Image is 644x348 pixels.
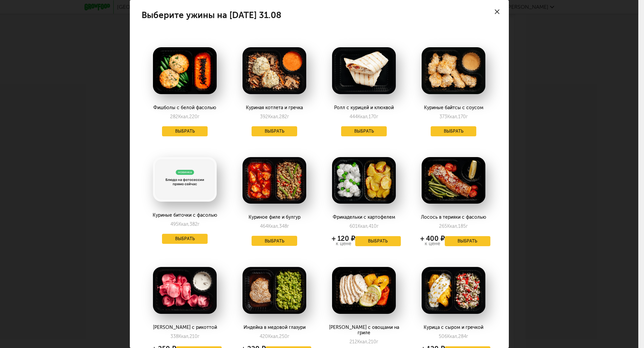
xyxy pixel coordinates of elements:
img: big_Xr6ZhdvKR9dr3erW.png [422,267,485,314]
img: big_noimage.png [153,157,217,202]
div: 265 185 [439,223,468,229]
button: Выбрать [445,236,490,246]
div: 420 250 [260,334,289,339]
h4: Выберите ужины на [DATE] 31.08 [142,12,281,19]
img: big_g5hMCvfcSNbHROy3.png [332,47,396,94]
div: Ролл с курицей и клюквой [327,105,400,111]
img: big_tsROXB5P9kwqKV4s.png [153,267,217,314]
span: Ккал, [357,339,368,345]
div: Куриные биточки с фасолью [148,213,221,218]
div: к цене [420,241,445,246]
span: Ккал, [358,223,369,229]
div: Фрикадельки с картофелем [327,215,400,220]
div: 392 282 [260,114,289,120]
span: г [287,223,289,229]
div: 444 170 [350,114,378,120]
span: Ккал, [358,114,369,120]
img: big_KMgpYGSfddwlaW8f.png [243,157,306,204]
span: Ккал, [447,114,458,120]
div: 601 410 [350,223,379,229]
img: big_M7bz9mMYPkXrYfL2.png [332,157,396,204]
div: Индейка в медовой глазури [237,325,311,330]
div: 506 284 [439,334,468,339]
span: Ккал, [447,334,458,339]
button: Выбрать [162,126,208,136]
div: Фишболы с белой фасолью [148,105,221,111]
div: + 120 ₽ [332,236,355,241]
button: Выбрать [341,126,387,136]
img: big_pwPlUI2FPXITTH3Z.png [422,47,485,94]
button: Выбрать [355,236,401,246]
div: Курица с сыром и гречкой [417,325,490,330]
img: big_BZtb2hnABZbDWl1Q.png [243,267,306,314]
span: г [198,221,200,227]
div: 282 220 [170,114,200,120]
div: 373 170 [439,114,468,120]
span: Ккал, [268,223,279,229]
span: Ккал, [178,114,189,120]
span: Ккал, [178,221,190,227]
span: г [198,334,200,339]
button: Выбрать [431,126,476,136]
span: Ккал, [178,334,190,339]
span: г [466,334,468,339]
div: [PERSON_NAME] с овощами на гриле [327,325,400,336]
span: Ккал, [268,114,279,120]
div: [PERSON_NAME] с рикоттой [148,325,221,330]
img: big_zE3OJouargrLql6B.png [243,47,306,94]
div: 212 210 [350,339,378,345]
img: big_rBR7Svb7alYyaaUR.png [153,47,217,94]
span: г [376,114,378,120]
div: к цене [332,241,355,246]
span: г [466,223,468,229]
div: 464 348 [260,223,289,229]
span: г [198,114,200,120]
span: г [377,223,379,229]
button: Выбрать [162,234,208,244]
span: г [466,114,468,120]
div: Лосось в терияки с фасолью [417,215,490,220]
span: г [376,339,378,345]
span: Ккал, [447,223,458,229]
span: г [287,334,289,339]
div: Куриные байтсы с соусом [417,105,490,111]
div: + 400 ₽ [420,236,445,241]
div: 338 210 [170,334,200,339]
button: Выбрать [252,126,297,136]
img: big_PWyqym2mdqCAeLXC.png [422,157,485,204]
div: 495 382 [170,221,200,227]
img: big_u4gUFyGI04g4Uk5Q.png [332,267,396,314]
button: Выбрать [252,236,297,246]
span: г [287,114,289,120]
div: Куриное филе и булгур [237,215,311,220]
div: Куриная котлета и гречка [237,105,311,111]
span: Ккал, [268,334,279,339]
